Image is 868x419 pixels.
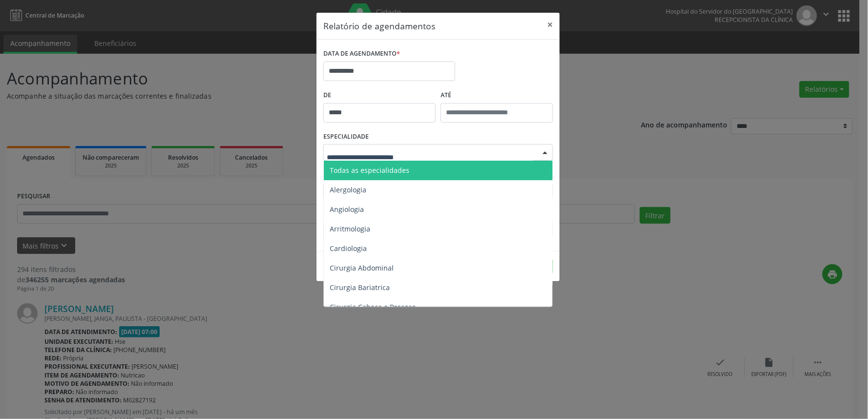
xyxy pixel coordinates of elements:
label: De [323,88,436,103]
span: Alergologia [330,185,366,194]
label: DATA DE AGENDAMENTO [323,46,400,62]
span: Angiologia [330,205,364,214]
span: Arritmologia [330,224,370,233]
button: Close [540,13,560,37]
span: Cirurgia Bariatrica [330,283,390,292]
span: Todas as especialidades [330,166,409,175]
span: Cirurgia Cabeça e Pescoço [330,302,416,312]
span: Cirurgia Abdominal [330,263,394,272]
label: ATÉ [441,88,553,103]
h5: Relatório de agendamentos [323,20,435,32]
label: ESPECIALIDADE [323,129,369,145]
span: Cardiologia [330,244,367,253]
